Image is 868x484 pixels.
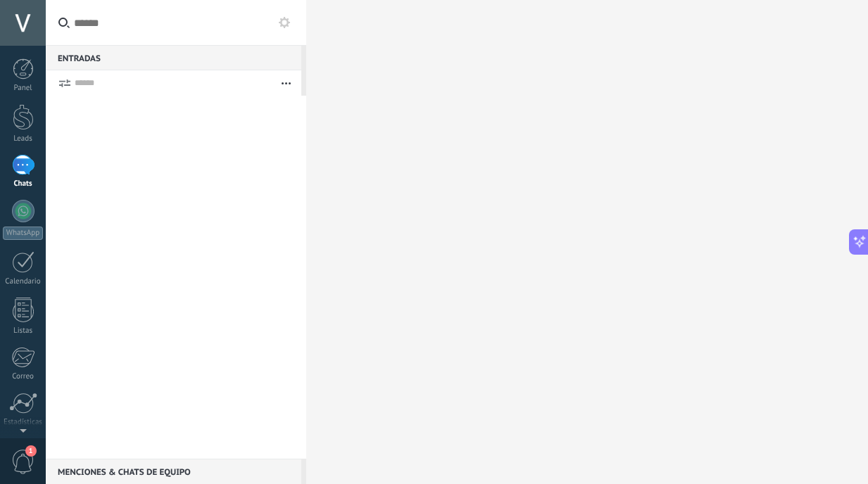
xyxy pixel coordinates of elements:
[3,134,44,144] div: Leads
[3,227,43,240] div: WhatsApp
[46,45,301,70] div: Entradas
[46,459,301,484] div: Menciones & Chats de equipo
[3,179,44,189] div: Chats
[25,445,37,457] span: 1
[271,70,301,96] button: Más
[3,326,44,336] div: Listas
[3,84,44,93] div: Panel
[3,372,44,381] div: Correo
[3,277,44,286] div: Calendario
